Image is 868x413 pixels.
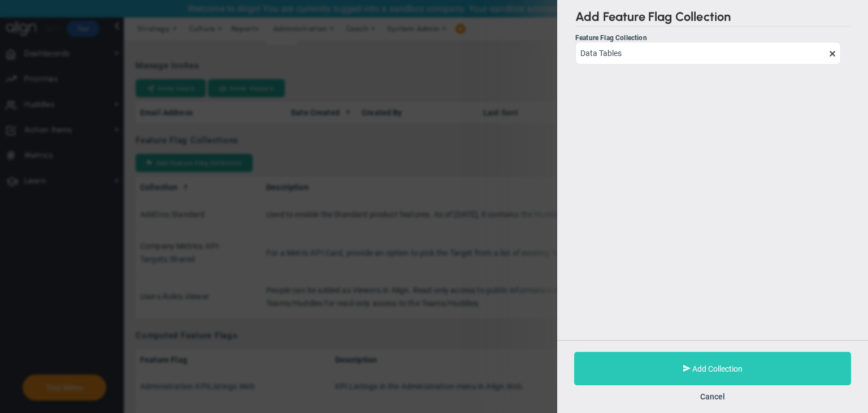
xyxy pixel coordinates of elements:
div: Feature Flag Collection [575,34,841,42]
button: Add Collection [574,352,851,385]
span: Add Collection [692,364,743,373]
span: clear [841,48,850,58]
button: Cancel [700,392,725,401]
input: Feature Flag Collection...: [575,42,841,64]
h2: Add Feature Flag Collection [575,9,850,27]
